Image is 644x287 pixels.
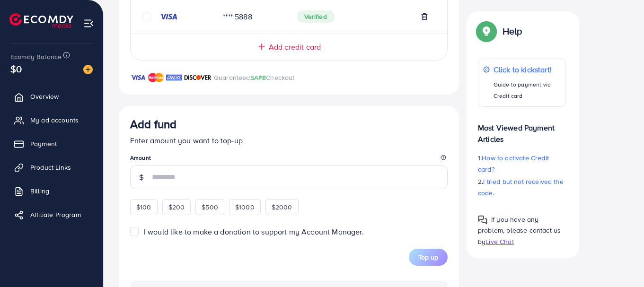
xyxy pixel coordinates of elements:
a: Affiliate Program [7,205,96,224]
img: Popup guide [478,215,487,225]
span: $100 [136,202,151,212]
img: menu [83,18,94,29]
span: $1000 [235,202,255,212]
p: Guide to payment via Credit card [494,79,561,102]
button: Top up [409,249,448,266]
span: Billing [30,186,49,196]
span: I would like to make a donation to support my Account Manager. [144,226,364,237]
span: Overview [30,92,59,101]
a: Payment [7,134,96,153]
h3: Add fund [130,117,176,131]
p: Guaranteed Checkout [214,72,295,83]
span: Verified [297,10,335,23]
img: brand [184,72,212,83]
p: Enter amount you want to top-up [130,135,448,146]
p: Most Viewed Payment Articles [478,114,566,145]
span: My ad accounts [30,115,79,125]
span: $500 [202,202,218,212]
img: brand [148,72,164,83]
span: $0 [9,61,23,77]
img: brand [166,72,182,83]
img: brand [130,72,146,83]
span: Add credit card [269,42,321,52]
img: logo [9,13,73,28]
span: Ecomdy Balance [10,52,62,61]
p: Help [503,26,522,37]
p: 1. [478,152,566,175]
a: Overview [7,87,96,106]
span: SAFE [250,73,266,82]
img: Popup guide [478,23,495,40]
p: Click to kickstart! [494,64,561,75]
span: Affiliate Program [30,210,81,219]
a: My ad accounts [7,111,96,130]
span: $200 [168,202,185,212]
span: Top up [418,252,438,262]
span: Payment [30,139,57,148]
svg: circle [142,12,151,21]
a: Product Links [7,158,96,177]
iframe: Chat [604,244,637,280]
p: 2. [478,176,566,199]
img: image [83,65,93,74]
a: Billing [7,182,96,200]
legend: Amount [130,154,448,165]
span: If you have any problem, please contact us by [478,215,561,246]
span: How to activate Credit card? [478,153,549,174]
span: I tried but not received the code. [478,177,564,198]
span: Product Links [30,163,71,172]
span: $2000 [272,202,292,212]
img: credit [159,13,178,20]
span: Live Chat [485,236,513,246]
